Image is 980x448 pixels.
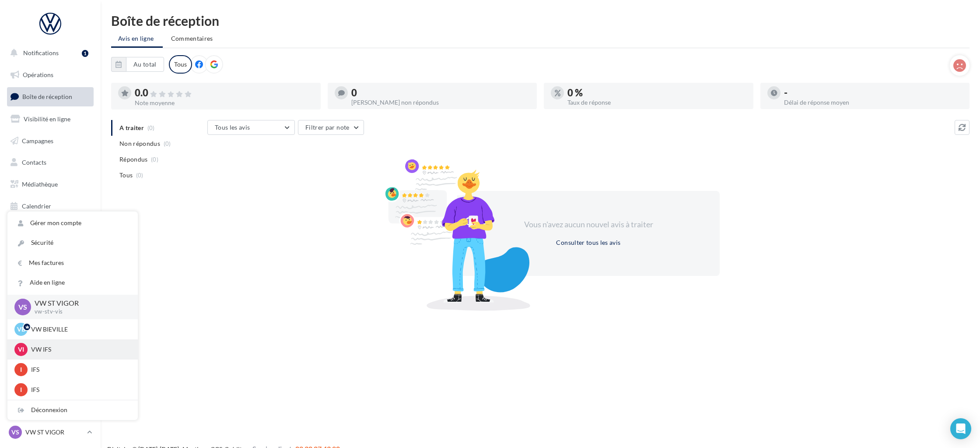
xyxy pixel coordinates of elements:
div: Taux de réponse [567,99,746,106]
div: Tous [169,55,192,74]
p: IFS [31,385,127,394]
span: VI [18,345,24,354]
a: Campagnes [5,132,95,150]
span: Tous [119,171,133,180]
span: I [20,385,22,394]
a: Mes factures [7,253,138,273]
span: Contacts [22,159,46,166]
button: Au total [111,57,164,72]
div: [PERSON_NAME] non répondus [351,99,530,106]
a: Visibilité en ligne [5,110,95,128]
div: Vous n'avez aucun nouvel avis à traiter [513,219,664,230]
span: Tous les avis [215,123,250,131]
span: VS [18,302,27,312]
div: Délai de réponse moyen [784,99,963,106]
span: Visibilité en ligne [24,115,70,123]
a: Campagnes DataOnDemand [5,248,95,274]
a: Sécurité [7,233,138,253]
span: (0) [136,172,143,179]
a: VS VW ST VIGOR [7,424,94,441]
button: Consulter tous les avis [553,237,624,248]
a: Gérer mon compte [7,213,138,233]
div: 0 [351,88,530,98]
span: Commentaires [171,34,213,43]
span: Calendrier [22,202,51,210]
button: Au total [126,57,164,72]
span: VS [11,428,19,437]
div: 0.0 [135,88,314,98]
p: VW BIEVILLE [31,325,127,334]
div: 1 [82,50,88,57]
p: VW IFS [31,345,127,354]
a: Boîte de réception [5,87,95,106]
span: Notifications [23,49,59,56]
span: Médiathèque [22,180,58,188]
span: Opérations [23,71,53,78]
p: VW ST VIGOR [25,428,84,437]
a: Calendrier [5,197,95,215]
div: - [784,88,963,98]
a: Médiathèque [5,175,95,194]
span: Non répondus [119,139,160,148]
span: Répondus [119,155,148,164]
button: Notifications 1 [5,44,92,62]
div: Boîte de réception [111,14,969,27]
p: IFS [31,365,127,374]
span: VB [17,325,25,334]
span: I [20,365,22,374]
a: Opérations [5,66,95,84]
button: Tous les avis [207,120,295,135]
a: Aide en ligne [7,273,138,293]
span: (0) [164,140,171,147]
a: PLV et print personnalisable [5,219,95,244]
button: Filtrer par note [298,120,364,135]
span: Campagnes [22,137,53,144]
div: Déconnexion [7,400,138,420]
p: VW ST VIGOR [35,298,124,308]
span: Boîte de réception [22,93,72,100]
div: Note moyenne [135,100,314,106]
p: vw-stv-vis [35,308,124,316]
div: Open Intercom Messenger [950,418,971,439]
div: 0 % [567,88,746,98]
a: Contacts [5,153,95,172]
span: (0) [151,156,158,163]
